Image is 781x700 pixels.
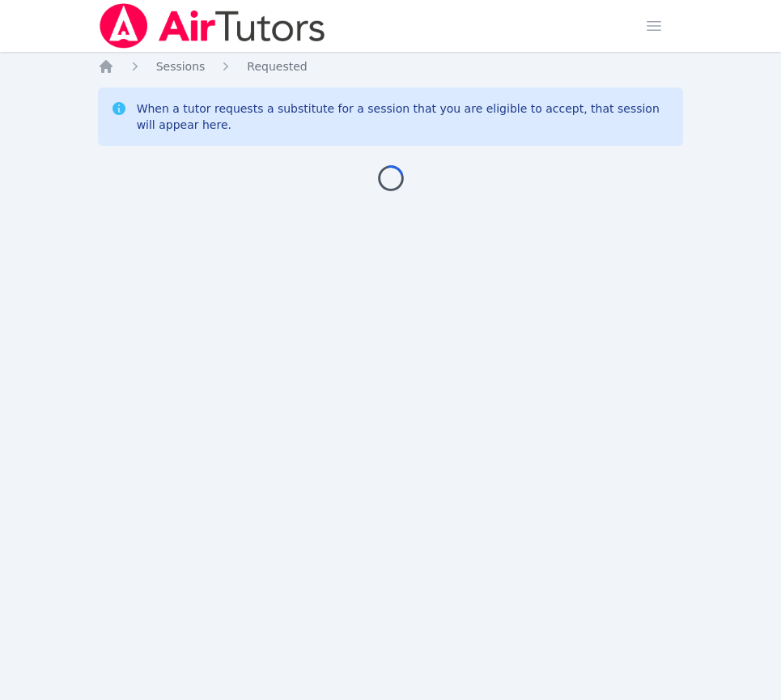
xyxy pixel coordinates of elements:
nav: Breadcrumb [98,58,684,75]
div: When a tutor requests a substitute for a session that you are eligible to accept, that session wi... [137,100,671,133]
a: Requested [247,58,307,75]
span: Requested [247,60,307,73]
img: Air Tutors [98,3,327,49]
span: Sessions [156,60,206,73]
a: Sessions [156,58,206,75]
